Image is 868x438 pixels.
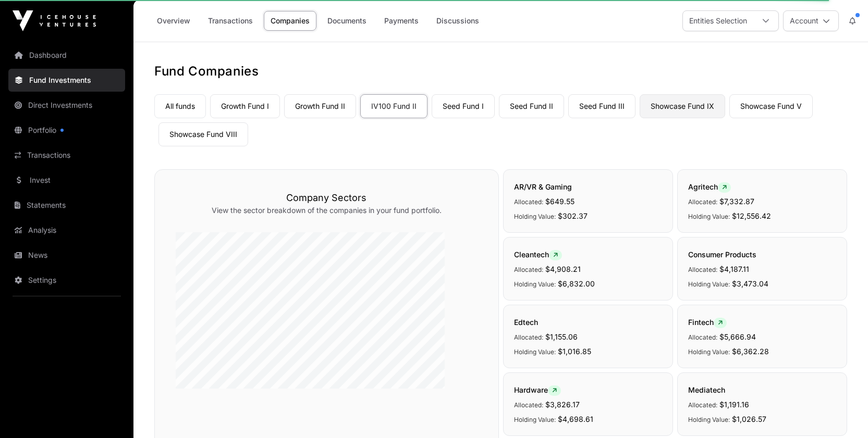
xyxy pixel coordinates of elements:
span: Holding Value: [514,280,556,288]
span: Hardware [514,385,561,394]
a: Portfolio [8,119,125,142]
p: View the sector breakdown of the companies in your fund portfolio. [176,205,478,216]
a: Growth Fund I [210,94,280,118]
span: Holding Value: [688,416,730,423]
a: IV100 Fund II [360,94,427,118]
a: Seed Fund II [499,94,564,118]
a: Showcase Fund VIII [158,122,248,146]
a: Discussions [430,11,486,31]
a: Transactions [201,11,260,31]
span: $12,556.42 [732,211,771,220]
span: Fintech [688,318,727,327]
span: Allocated: [688,333,717,341]
span: Allocated: [514,401,543,409]
a: Invest [8,169,125,192]
img: Icehouse Ventures Logo [13,10,96,31]
span: $3,826.17 [545,400,580,409]
span: Edtech [514,318,538,327]
a: Documents [321,11,373,31]
a: Showcase Fund V [729,94,813,118]
span: Cleantech [514,250,562,259]
a: Showcase Fund IX [640,94,725,118]
span: $1,026.57 [732,415,766,423]
a: Dashboard [8,44,125,67]
span: Holding Value: [514,348,556,356]
span: $4,908.21 [545,265,581,273]
div: Entities Selection [683,11,753,31]
a: Statements [8,194,125,217]
a: Growth Fund II [284,94,356,118]
span: Holding Value: [688,212,730,220]
span: Allocated: [514,333,543,341]
span: Allocated: [688,401,717,409]
span: Agritech [688,182,731,191]
span: Allocated: [514,266,543,273]
a: Direct Investments [8,94,125,117]
span: $649.55 [545,197,574,206]
a: Companies [264,11,316,31]
span: $6,362.28 [732,347,769,356]
a: Analysis [8,219,125,242]
span: $1,191.16 [719,400,749,409]
a: Seed Fund I [432,94,495,118]
span: $3,473.04 [732,279,768,288]
span: Holding Value: [514,212,556,220]
span: Allocated: [688,198,717,206]
span: $6,832.00 [558,279,595,288]
span: Holding Value: [514,416,556,423]
span: $302.37 [558,211,588,220]
iframe: Chat Widget [816,388,868,438]
a: All funds [154,94,206,118]
span: Allocated: [514,198,543,206]
span: Holding Value: [688,348,730,356]
a: Payments [377,11,425,31]
a: News [8,244,125,267]
span: $7,332.87 [719,197,754,206]
span: Consumer Products [688,250,756,259]
a: Seed Fund III [568,94,635,118]
span: AR/VR & Gaming [514,182,572,191]
span: Allocated: [688,266,717,273]
a: Overview [150,11,197,31]
a: Settings [8,269,125,292]
span: $5,666.94 [719,332,756,341]
span: $1,155.06 [545,332,578,341]
span: $4,698.61 [558,415,593,423]
a: Fund Investments [8,69,125,92]
span: Holding Value: [688,280,730,288]
h1: Fund Companies [154,63,847,80]
h3: Company Sectors [176,191,478,205]
button: Account [783,10,839,31]
span: $1,016.85 [558,347,591,356]
span: $4,187.11 [719,265,749,273]
a: Transactions [8,144,125,167]
span: Mediatech [688,385,725,394]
